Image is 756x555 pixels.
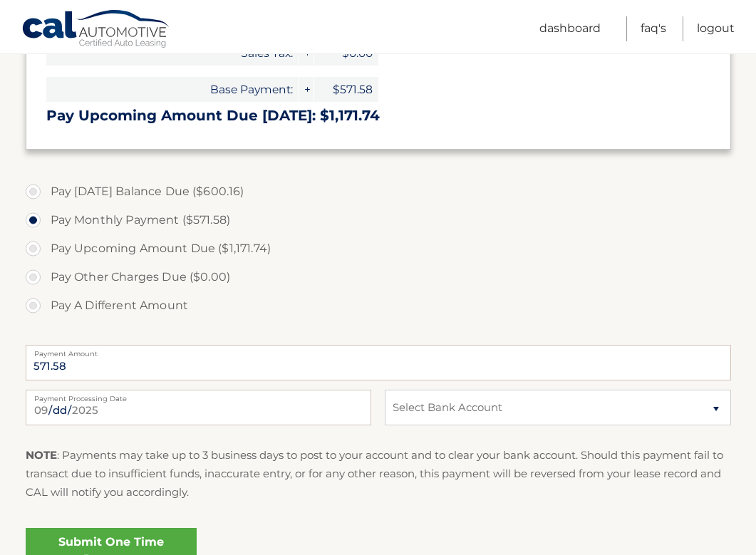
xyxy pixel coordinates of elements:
[26,234,731,263] label: Pay Upcoming Amount Due ($1,171.74)
[26,263,731,291] label: Pay Other Charges Due ($0.00)
[26,291,731,320] label: Pay A Different Amount
[26,345,731,380] input: Payment Amount
[26,345,731,356] label: Payment Amount
[641,16,666,41] a: FAQ's
[26,448,57,462] strong: NOTE
[21,9,171,51] a: Cal Automotive
[314,77,378,102] span: $571.58
[26,390,371,425] input: Payment Date
[26,390,371,401] label: Payment Processing Date
[539,16,601,41] a: Dashboard
[697,16,735,41] a: Logout
[26,206,731,234] label: Pay Monthly Payment ($571.58)
[26,177,731,206] label: Pay [DATE] Balance Due ($600.16)
[46,77,299,102] span: Base Payment:
[26,446,731,502] p: : Payments may take up to 3 business days to post to your account and to clear your bank account....
[299,77,314,102] span: +
[46,107,710,125] h3: Pay Upcoming Amount Due [DATE]: $1,171.74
